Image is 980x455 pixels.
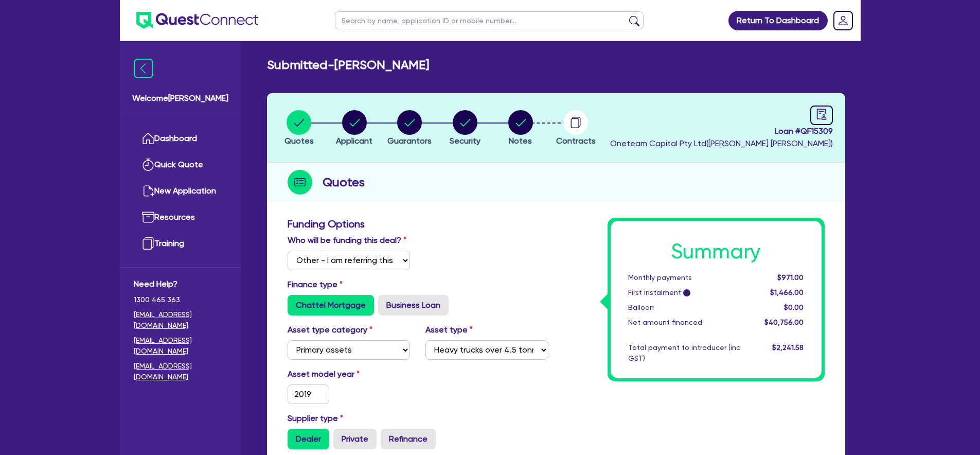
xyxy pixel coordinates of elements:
a: [EMAIL_ADDRESS][DOMAIN_NAME] [134,309,227,331]
img: icon-menu-close [134,59,153,78]
label: Dealer [288,429,329,449]
div: Monthly payments [620,272,748,283]
span: i [683,289,690,296]
span: $0.00 [784,303,804,311]
label: Supplier type [288,412,343,425]
h2: Submitted - [PERSON_NAME] [267,58,429,73]
label: Asset type [425,324,473,336]
span: $40,756.00 [764,318,804,326]
span: Notes [509,136,532,146]
span: Oneteam Capital Pty Ltd ( [PERSON_NAME] [PERSON_NAME] ) [610,138,833,148]
div: Balloon [620,302,748,313]
span: Guarantors [387,136,432,146]
img: step-icon [288,170,312,195]
img: quest-connect-logo-blue [136,12,258,29]
img: resources [142,211,154,223]
span: Security [450,136,480,146]
label: Business Loan [378,295,449,316]
button: Security [449,110,481,148]
label: Private [333,429,377,449]
span: Loan # QF15309 [610,125,833,137]
span: Welcome [PERSON_NAME] [132,92,228,104]
button: Quotes [284,110,314,148]
span: Quotes [284,136,314,146]
button: Applicant [335,110,373,148]
div: Net amount financed [620,317,748,328]
span: Contracts [556,136,596,146]
span: Applicant [336,136,372,146]
a: Training [134,231,227,257]
label: Chattel Mortgage [288,295,374,316]
label: Asset model year [280,368,418,380]
span: 1300 465 363 [134,294,227,305]
input: Search by name, application ID or mobile number... [335,11,644,29]
label: Finance type [288,278,343,291]
button: Guarantors [387,110,432,148]
a: [EMAIL_ADDRESS][DOMAIN_NAME] [134,361,227,382]
button: Notes [508,110,533,148]
span: $971.00 [777,273,804,282]
label: Refinance [381,429,436,449]
a: Dropdown toggle [830,7,857,34]
img: training [142,237,154,250]
span: audit [816,109,827,120]
span: Need Help? [134,278,227,290]
a: [EMAIL_ADDRESS][DOMAIN_NAME] [134,335,227,357]
h3: Funding Options [288,218,548,230]
div: Total payment to introducer (inc GST) [620,342,748,364]
a: Return To Dashboard [728,11,828,30]
label: Who will be funding this deal? [288,234,406,247]
h2: Quotes [323,173,365,191]
a: Dashboard [134,126,227,152]
img: new-application [142,185,154,197]
h1: Summary [628,239,804,264]
a: Quick Quote [134,152,227,178]
div: First instalment [620,287,748,298]
a: New Application [134,178,227,204]
label: Asset type category [288,324,372,336]
span: $2,241.58 [772,343,804,352]
button: Contracts [556,110,596,148]
span: $1,466.00 [770,288,804,296]
a: Resources [134,204,227,231]
img: quick-quote [142,159,154,171]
